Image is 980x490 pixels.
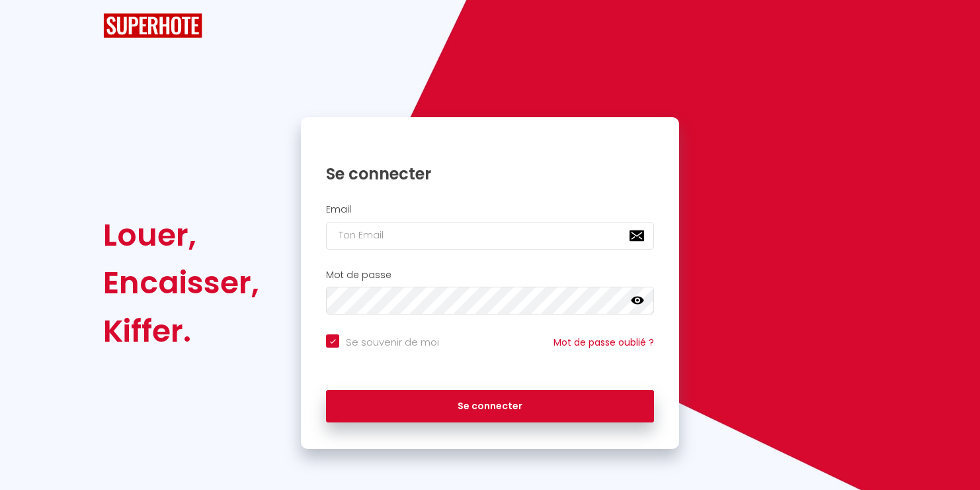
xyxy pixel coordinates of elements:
[553,336,654,349] a: Mot de passe oublié ?
[103,259,259,307] div: Encaisser,
[103,13,202,38] img: SuperHote logo
[103,307,259,355] div: Kiffer.
[326,222,654,250] input: Ton Email
[326,204,654,215] h2: Email
[103,211,259,259] div: Louer,
[326,164,654,184] h1: Se connecter
[326,269,654,281] h2: Mot de passe
[326,390,654,423] button: Se connecter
